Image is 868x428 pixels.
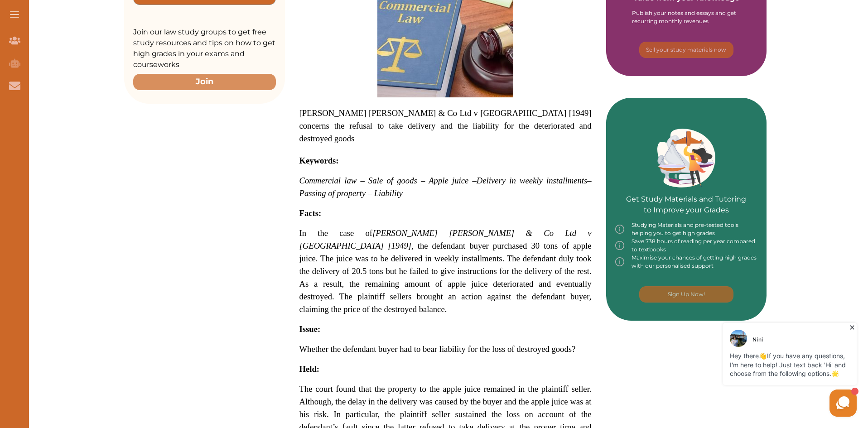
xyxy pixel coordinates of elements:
[651,321,859,419] iframe: HelpCrunch
[615,254,624,270] img: info-img
[626,168,746,216] p: Get Study Materials and Tutoring to Improve your Grades
[646,46,726,54] p: Sell your study materials now
[639,42,733,58] button: [object Object]
[615,237,758,254] div: Save 738 hours of reading per year compared to textbooks
[615,221,624,237] img: info-img
[299,228,592,250] span: [PERSON_NAME] [PERSON_NAME] & Co Ltd v [GEOGRAPHIC_DATA] [1949]
[617,357,789,425] iframe: Reviews Badge Ribbon Widget
[299,364,320,374] strong: Held:
[299,176,592,198] span: – Passing of property – Liability
[615,254,758,270] div: Maximise your chances of getting high grades with our personalised support
[639,286,733,303] button: [object Object]
[299,108,592,143] span: [PERSON_NAME] [PERSON_NAME] & Co Ltd v [GEOGRAPHIC_DATA] [1949] concerns the refusal to take deli...
[299,156,339,165] strong: Keywords:
[133,74,276,90] button: Join
[299,324,321,334] strong: Issue:
[477,176,587,185] span: Delivery in weekly installments
[668,290,705,298] p: Sign Up Now!
[299,176,477,185] span: Commercial law – Sale of goods – Apple juice –
[615,221,758,237] div: Studying Materials and pre-tested tools helping you to get high grades
[299,208,322,218] strong: Facts:
[133,27,276,70] p: Join our law study groups to get free study resources and tips on how to get high grades in your ...
[657,129,715,188] img: Green card image
[632,9,741,25] div: Publish your notes and essays and get recurring monthly revenues
[615,237,624,254] img: info-img
[299,344,576,354] span: Whether the defendant buyer had to bear liability for the loss of destroyed goods?
[299,228,592,314] span: In the case of , the defendant buyer purchased 30 tons of apple juice. The juice was to be delive...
